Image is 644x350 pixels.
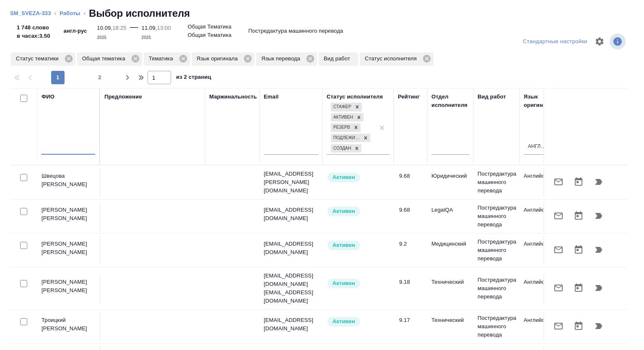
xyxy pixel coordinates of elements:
[10,10,51,16] a: SM_SVEZA-333
[589,206,609,226] button: Продолжить
[478,204,515,229] p: Постредактура машинного перевода
[427,236,473,265] td: Медицинский
[330,122,361,133] div: Стажер, Активен, Резерв, Подлежит внедрению, Создан
[398,93,420,101] div: Рейтинг
[524,93,561,109] div: Язык оригинала
[60,10,80,16] a: Работы
[569,172,589,192] button: Открыть календарь загрузки
[192,52,255,66] div: Язык оригинала
[478,238,515,263] p: Постредактура машинного перевода
[548,172,569,192] button: Отправить предложение о работе
[89,7,190,20] h2: Выбор исполнителя
[84,9,86,18] li: ‹
[332,207,355,215] p: Активен
[327,278,390,289] div: Рядовой исполнитель: назначай с учетом рейтинга
[610,34,627,49] span: Посмотреть информацию
[37,168,100,197] td: Швецова [PERSON_NAME]
[209,93,257,101] div: Маржинальность
[327,206,390,217] div: Рядовой исполнитель: назначай с учетом рейтинга
[332,317,355,326] p: Активен
[20,242,27,249] input: Выбери исполнителей, чтобы отправить приглашение на работу
[548,316,569,336] button: Отправить предложение о работе
[548,206,569,226] button: Отправить предложение о работе
[157,25,171,31] p: 13:00
[55,9,56,18] li: ‹
[331,103,353,111] div: Стажер
[427,168,473,197] td: Юридический
[77,52,142,66] div: Общая тематика
[548,240,569,260] button: Отправить предложение о работе
[264,170,318,195] p: [EMAIL_ADDRESS][PERSON_NAME][DOMAIN_NAME]
[360,52,434,66] div: Статус исполнителя
[569,316,589,336] button: Открыть календарь загрузки
[256,52,317,66] div: Язык перевода
[327,240,390,251] div: Рядовой исполнитель: назначай с учетом рейтинга
[11,52,75,66] div: Статус тематики
[331,123,351,132] div: Резерв
[248,27,343,35] p: Постредактура машинного перевода
[332,173,355,181] p: Активен
[188,23,232,31] p: Общая Тематика
[427,274,473,303] td: Технический
[569,206,589,226] button: Открыть календарь загрузки
[331,134,361,143] div: Подлежит внедрению
[478,276,515,301] p: Постредактура машинного перевода
[330,143,362,154] div: Стажер, Активен, Резерв, Подлежит внедрению, Создан
[93,73,106,82] span: 2
[261,54,303,63] p: Язык перевода
[264,93,278,101] div: Email
[330,133,371,143] div: Стажер, Активен, Резерв, Подлежит внедрению, Создан
[330,102,363,112] div: Стажер, Активен, Резерв, Подлежит внедрению, Создан
[327,172,390,183] div: Рядовой исполнитель: назначай с учетом рейтинга
[399,206,423,214] div: 9.68
[97,25,112,31] p: 10.09,
[399,278,423,286] div: 9.18
[37,202,100,231] td: [PERSON_NAME] [PERSON_NAME]
[427,312,473,341] td: Технический
[264,288,318,305] p: [EMAIL_ADDRESS][DOMAIN_NAME]
[399,172,423,180] div: 9.68
[521,35,589,48] div: split button
[16,54,62,63] p: Статус тематики
[431,93,469,109] div: Отдел исполнителя
[144,52,190,66] div: Тематика
[149,54,176,63] p: Тематика
[112,25,126,31] p: 18:25
[427,202,473,231] td: LegalQA
[519,274,566,303] td: Английский
[17,23,50,32] p: 1 748 слово
[327,316,390,327] div: Рядовой исполнитель: назначай с учетом рейтинга
[82,54,128,63] p: Общая тематика
[589,240,609,260] button: Продолжить
[519,236,566,265] td: Английский
[10,7,634,20] nav: breadcrumb
[478,93,506,101] div: Вид работ
[264,240,318,257] p: [EMAIL_ADDRESS][DOMAIN_NAME]
[197,54,241,63] p: Язык оригинала
[331,144,352,153] div: Создан
[324,54,353,63] p: Вид работ
[37,274,100,303] td: [PERSON_NAME] [PERSON_NAME]
[365,54,420,63] p: Статус исполнителя
[264,206,318,223] p: [EMAIL_ADDRESS][DOMAIN_NAME]
[589,31,610,52] span: Настроить таблицу
[37,236,100,265] td: [PERSON_NAME] [PERSON_NAME]
[589,316,609,336] button: Продолжить
[519,202,566,231] td: Английский
[399,316,423,324] div: 9.17
[20,174,27,181] input: Выбери исполнителей, чтобы отправить приглашение на работу
[176,72,211,84] span: из 2 страниц
[327,93,383,101] div: Статус исполнителя
[20,318,27,325] input: Выбери исполнителей, чтобы отправить приглашение на работу
[569,240,589,260] button: Открыть календарь загрузки
[589,172,609,192] button: Продолжить
[519,168,566,197] td: Английский
[104,93,142,101] div: Предложение
[399,240,423,248] div: 9.2
[528,143,547,150] div: Английский
[548,278,569,298] button: Отправить предложение о работе
[20,280,27,287] input: Выбери исполнителей, чтобы отправить приглашение на работу
[20,208,27,215] input: Выбери исполнителей, чтобы отправить приглашение на работу
[142,25,157,31] p: 11.09,
[331,113,354,122] div: Активен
